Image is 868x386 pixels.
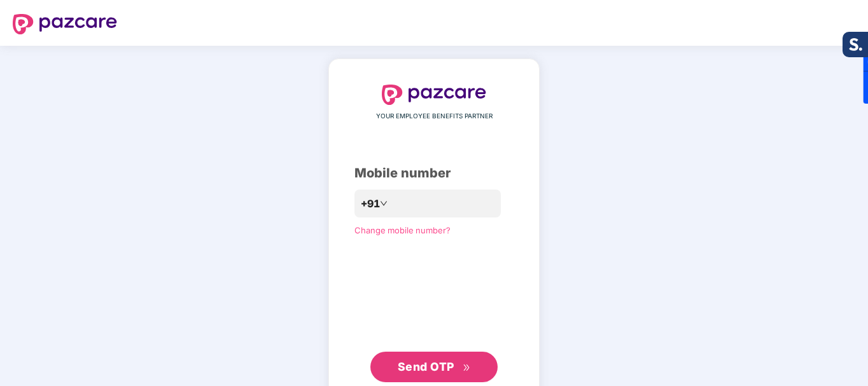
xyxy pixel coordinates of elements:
span: down [380,200,388,207]
span: YOUR EMPLOYEE BENEFITS PARTNER [376,111,493,121]
button: Send OTPdouble-right [370,352,498,382]
img: logo [382,85,486,105]
a: Change mobile number? [354,225,451,235]
span: +91 [361,196,380,212]
div: Mobile number [354,163,514,183]
img: logo [13,14,117,34]
span: double-right [463,364,471,372]
span: Send OTP [398,360,454,373]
